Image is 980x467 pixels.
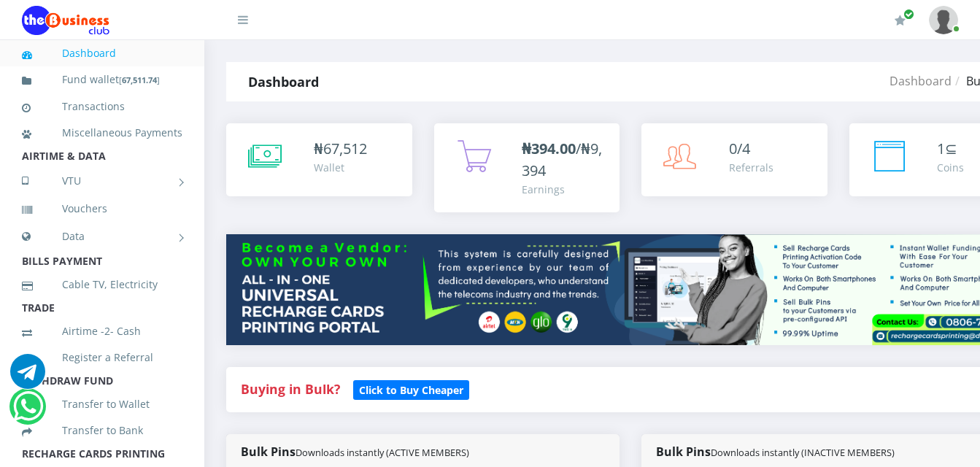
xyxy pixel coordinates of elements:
[937,160,964,175] div: Coins
[522,139,576,158] b: ₦394.00
[22,341,182,374] a: Register a Referral
[241,444,469,460] strong: Bulk Pins
[656,444,895,460] strong: Bulk Pins
[22,63,182,97] a: Fund wallet[67,511.74]
[22,116,182,150] a: Miscellaneous Payments
[22,218,182,255] a: Data
[903,9,914,20] span: Renew/Upgrade Subscription
[522,182,606,197] div: Earnings
[122,74,157,85] b: 67,511.74
[434,123,620,212] a: ₦394.00/₦9,394 Earnings
[22,90,182,123] a: Transactions
[711,446,895,459] small: Downloads instantly (INACTIVE MEMBERS)
[241,380,340,398] strong: Buying in Bulk?
[22,192,182,225] a: Vouchers
[226,123,412,196] a: ₦67,512 Wallet
[314,160,367,175] div: Wallet
[729,160,773,175] div: Referrals
[929,6,958,34] img: User
[353,380,469,398] a: Click to Buy Cheaper
[359,383,463,397] b: Click to Buy Cheaper
[22,414,182,447] a: Transfer to Bank
[22,387,182,421] a: Transfer to Wallet
[119,74,160,85] small: [ ]
[13,400,43,424] a: Chat for support
[729,139,750,158] span: 0/4
[314,138,367,160] div: ₦
[22,314,182,348] a: Airtime -2- Cash
[937,138,964,160] div: ⊆
[10,365,45,389] a: Chat for support
[641,123,827,196] a: 0/4 Referrals
[22,36,182,70] a: Dashboard
[522,139,602,180] span: /₦9,394
[22,6,109,35] img: Logo
[22,163,182,199] a: VTU
[937,139,945,158] span: 1
[248,73,319,90] strong: Dashboard
[22,268,182,301] a: Cable TV, Electricity
[296,446,469,459] small: Downloads instantly (ACTIVE MEMBERS)
[895,15,906,26] i: Renew/Upgrade Subscription
[323,139,367,158] span: 67,512
[890,73,952,89] a: Dashboard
